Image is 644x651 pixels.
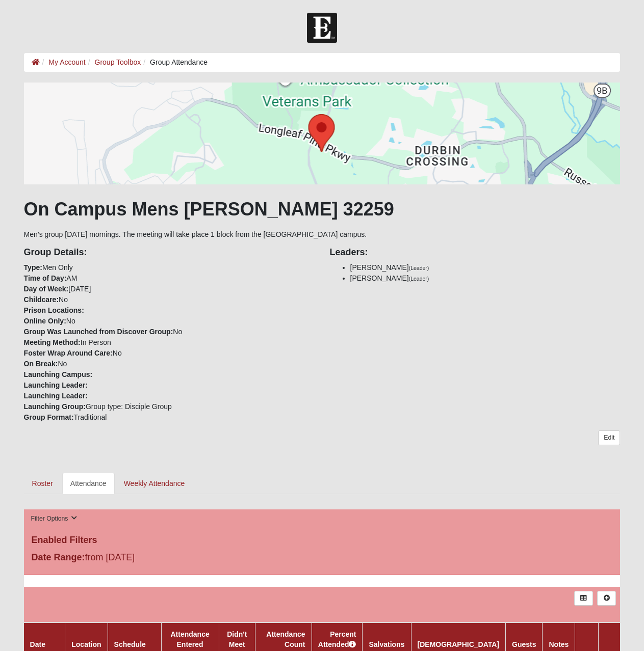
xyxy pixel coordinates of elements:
[24,370,93,378] strong: Launching Campus:
[318,630,356,648] a: Percent Attended
[24,295,59,304] strong: Childcare:
[24,473,61,494] a: Roster
[24,349,113,357] strong: Foster Wrap Around Care:
[24,306,84,314] strong: Prison Locations:
[24,381,88,389] strong: Launching Leader:
[24,247,315,258] h4: Group Details:
[170,630,209,648] a: Attendance Entered
[116,473,193,494] a: Weekly Attendance
[24,413,74,421] strong: Group Format:
[24,263,42,272] strong: Type:
[24,328,173,336] strong: Group Was Launched from Discover Group:
[597,591,616,606] a: Alt+N
[24,285,69,293] strong: Day of Week:
[409,265,429,271] small: (Leader)
[24,198,621,220] h1: On Campus Mens [PERSON_NAME] 32259
[227,630,247,648] a: Didn't Meet
[24,83,621,494] div: Men’s group [DATE] mornings. The meeting will take place 1 block from the [GEOGRAPHIC_DATA] campus.
[32,551,85,564] label: Date Range:
[307,13,337,43] img: Church of Eleven22 Logo
[32,535,613,546] h4: Enabled Filters
[24,551,223,567] div: from [DATE]
[24,317,66,325] strong: Online Only:
[409,276,429,282] small: (Leader)
[266,630,305,648] a: Attendance Count
[48,58,85,66] a: My Account
[95,58,141,66] a: Group Toolbox
[24,274,67,282] strong: Time of Day:
[574,591,593,606] a: Export to Excel
[62,473,115,494] a: Attendance
[141,57,208,68] li: Group Attendance
[330,247,621,258] h4: Leaders:
[24,338,81,346] strong: Meeting Method:
[16,240,322,423] div: Men Only AM [DATE] No No No In Person No No Group type: Disciple Group Traditional
[350,262,621,273] li: [PERSON_NAME]
[24,360,58,368] strong: On Break:
[24,402,86,411] strong: Launching Group:
[598,430,620,445] a: Edit
[28,513,81,524] button: Filter Options
[350,273,621,284] li: [PERSON_NAME]
[24,392,88,400] strong: Launching Leader:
